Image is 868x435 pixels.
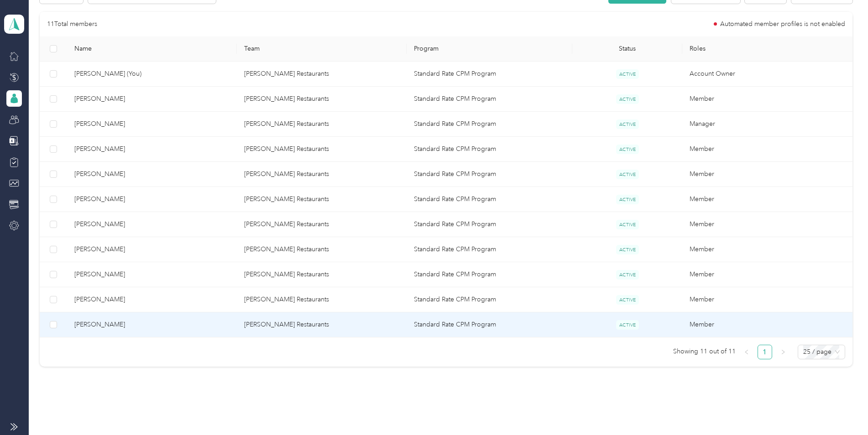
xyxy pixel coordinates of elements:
[67,112,237,137] td: Brian Anderson
[776,345,790,359] li: Next Page
[739,345,754,359] button: left
[74,194,230,204] span: [PERSON_NAME]
[67,212,237,237] td: Tony Ray
[237,212,407,237] td: Munson Restaurants
[47,19,97,29] p: 11 Total members
[407,212,572,237] td: Standard Rate CPM Program
[682,237,852,262] td: Member
[407,162,572,187] td: Standard Rate CPM Program
[237,162,407,187] td: Munson Restaurants
[407,287,572,312] td: Standard Rate CPM Program
[74,269,230,280] span: [PERSON_NAME]
[74,295,230,305] span: [PERSON_NAME]
[616,270,639,280] span: ACTIVE
[74,144,230,154] span: [PERSON_NAME]
[407,87,572,112] td: Standard Rate CPM Program
[616,245,639,254] span: ACTIVE
[407,312,572,337] td: Standard Rate CPM Program
[67,36,237,62] th: Name
[67,137,237,162] td: Alfredo Velasco
[682,262,852,287] td: Member
[74,244,230,254] span: [PERSON_NAME]
[67,237,237,262] td: Adam Wasik
[237,312,407,337] td: Munson Restaurants
[616,195,639,204] span: ACTIVE
[237,262,407,287] td: Munson Restaurants
[616,119,639,129] span: ACTIVE
[798,345,845,359] div: Page Size
[74,320,230,330] span: [PERSON_NAME]
[682,36,852,62] th: Roles
[682,137,852,162] td: Member
[616,220,639,229] span: ACTIVE
[67,287,237,312] td: Helena Gerardi
[74,219,230,229] span: [PERSON_NAME]
[673,345,736,358] span: Showing 11 out of 11
[744,349,749,355] span: left
[74,94,230,104] span: [PERSON_NAME]
[237,112,407,137] td: Munson Restaurants
[739,345,754,359] li: Previous Page
[67,62,237,87] td: Jack Litman (You)
[758,345,772,359] li: 1
[616,69,639,79] span: ACTIVE
[720,21,845,27] span: Automated member profiles is not enabled
[682,287,852,312] td: Member
[682,312,852,337] td: Member
[237,187,407,212] td: Munson Restaurants
[237,237,407,262] td: Munson Restaurants
[407,36,572,62] th: Program
[616,145,639,154] span: ACTIVE
[682,187,852,212] td: Member
[237,137,407,162] td: Munson Restaurants
[407,262,572,287] td: Standard Rate CPM Program
[67,312,237,337] td: Joe Tripodi
[407,137,572,162] td: Standard Rate CPM Program
[237,287,407,312] td: Munson Restaurants
[67,87,237,112] td: Martin Jacoub
[682,62,852,87] td: Account Owner
[74,45,230,52] span: Name
[776,345,790,359] button: right
[407,237,572,262] td: Standard Rate CPM Program
[572,36,683,62] th: Status
[817,384,868,435] iframe: Everlance-gr Chat Button Frame
[237,36,407,62] th: Team
[237,87,407,112] td: Munson Restaurants
[616,295,639,305] span: ACTIVE
[67,262,237,287] td: Juan Feliciano
[237,62,407,87] td: Munson Restaurants
[407,112,572,137] td: Standard Rate CPM Program
[803,345,840,359] span: 25 / page
[682,112,852,137] td: Manager
[74,169,230,179] span: [PERSON_NAME]
[67,162,237,187] td: Jackie Farr
[74,69,230,79] span: [PERSON_NAME] (You)
[780,349,786,355] span: right
[407,62,572,87] td: Standard Rate CPM Program
[682,162,852,187] td: Member
[682,212,852,237] td: Member
[616,320,639,330] span: ACTIVE
[682,87,852,112] td: Member
[758,345,772,359] a: 1
[407,187,572,212] td: Standard Rate CPM Program
[616,170,639,179] span: ACTIVE
[74,119,230,129] span: [PERSON_NAME]
[616,94,639,104] span: ACTIVE
[67,187,237,212] td: Nicole Basciano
